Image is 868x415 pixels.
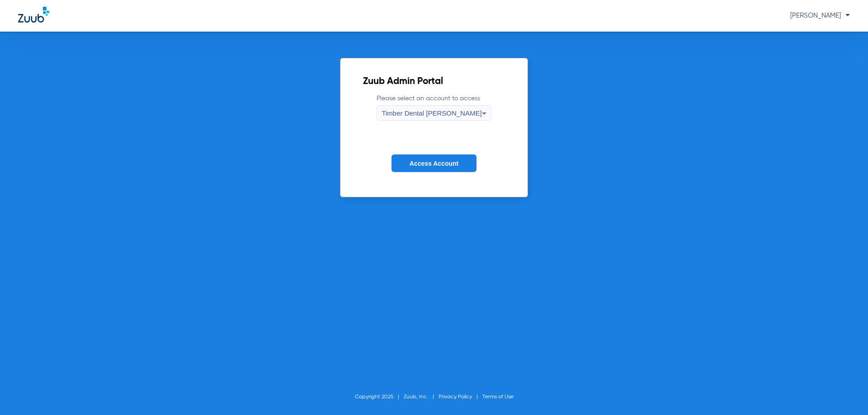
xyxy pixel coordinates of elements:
span: Timber Dental [PERSON_NAME] [382,109,481,117]
a: Privacy Policy [439,394,472,400]
label: Please select an account to access [377,94,491,121]
img: Zuub Logo [18,7,49,23]
h2: Zuub Admin Portal [363,77,505,86]
span: Access Account [410,160,458,167]
button: Access Account [392,154,476,172]
li: Zuub, Inc. [404,392,439,401]
span: [PERSON_NAME] [790,12,850,19]
a: Terms of Use [482,394,514,400]
li: Copyright 2025 [355,392,404,401]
